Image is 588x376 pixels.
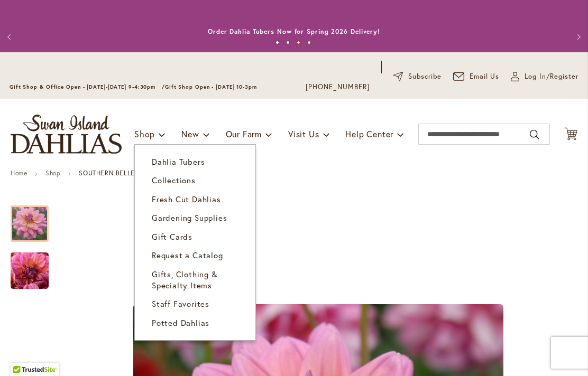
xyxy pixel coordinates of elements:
[152,212,227,223] span: Gardening Supplies
[181,128,199,139] span: New
[275,41,279,44] button: 1 of 4
[45,169,60,177] a: Shop
[165,83,257,90] span: Gift Shop Open - [DATE] 10-3pm
[11,195,59,242] div: SOUTHERN BELLE
[79,169,134,177] strong: SOUTHERN BELLE
[134,128,155,139] span: Shop
[525,71,578,82] span: Log In/Register
[288,128,319,139] span: Visit Us
[307,41,311,44] button: 4 of 4
[10,83,165,90] span: Gift Shop & Office Open - [DATE]-[DATE] 9-4:30pm /
[152,317,209,328] span: Potted Dahlias
[152,156,205,167] span: Dahlia Tubers
[152,250,223,260] span: Request a Catalog
[11,242,49,289] div: SOUTHERN BELLE
[226,128,262,139] span: Our Farm
[152,175,196,185] span: Collections
[393,71,442,82] a: Subscribe
[152,269,218,290] span: Gifts, Clothing & Specialty Items
[135,228,255,246] a: Gift Cards
[297,41,300,44] button: 3 of 4
[208,27,380,35] a: Order Dahlia Tubers Now for Spring 2026 Delivery!
[453,71,500,82] a: Email Us
[8,339,38,368] iframe: Launch Accessibility Center
[152,298,209,309] span: Staff Favorites
[11,169,27,177] a: Home
[470,71,500,82] span: Email Us
[11,115,122,154] a: store logo
[408,71,442,82] span: Subscribe
[345,128,393,139] span: Help Center
[152,194,221,204] span: Fresh Cut Dahlias
[306,82,370,92] a: [PHONE_NUMBER]
[567,26,588,48] button: Next
[286,41,290,44] button: 2 of 4
[511,71,578,82] a: Log In/Register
